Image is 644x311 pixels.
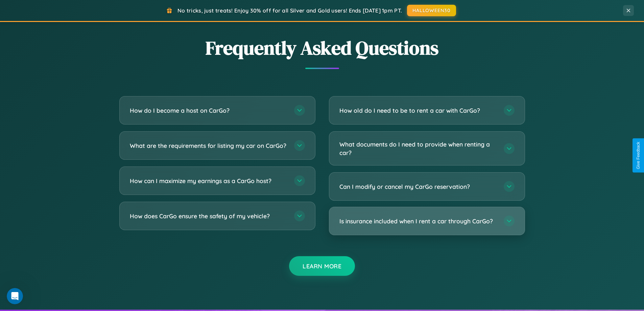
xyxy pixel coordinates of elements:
[289,256,355,276] button: Learn More
[7,288,23,304] iframe: Intercom live chat
[339,217,497,225] h3: Is insurance included when I rent a car through CarGo?
[339,106,497,115] h3: How old do I need to be to rent a car with CarGo?
[130,106,287,115] h3: How do I become a host on CarGo?
[130,212,287,220] h3: How does CarGo ensure the safety of my vehicle?
[119,35,525,61] h2: Frequently Asked Questions
[339,140,497,157] h3: What documents do I need to provide when renting a car?
[177,7,402,14] span: No tricks, just treats! Enjoy 30% off for all Silver and Gold users! Ends [DATE] 1pm PT.
[130,141,287,150] h3: What are the requirements for listing my car on CarGo?
[636,142,641,169] div: Give Feedback
[130,177,287,185] h3: How can I maximize my earnings as a CarGo host?
[407,5,456,16] button: HALLOWEEN30
[339,182,497,191] h3: Can I modify or cancel my CarGo reservation?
